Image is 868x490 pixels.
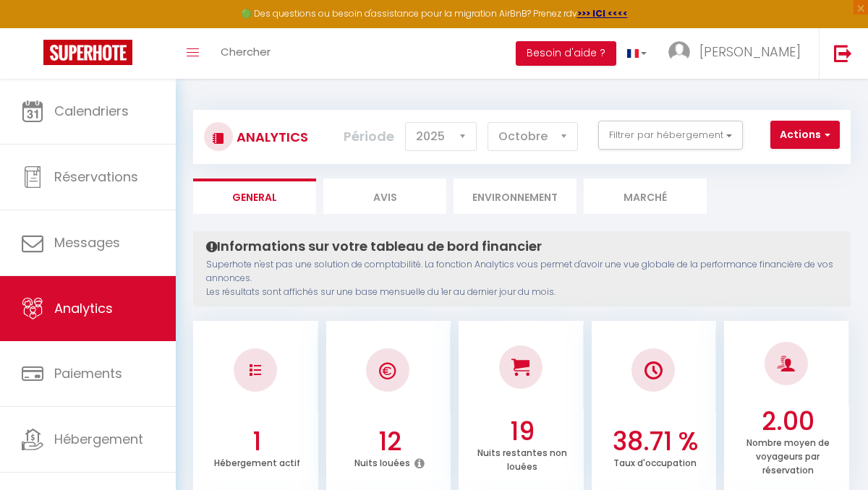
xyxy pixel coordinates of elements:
li: Environnement [454,179,576,214]
button: Besoin d'aide ? [516,41,616,66]
span: Analytics [54,299,113,317]
li: Marché [584,179,707,214]
p: Nuits restantes non louées [477,444,567,473]
h3: 38.71 % [597,426,712,457]
h3: 2.00 [731,406,846,437]
p: Nuits louées [354,454,410,469]
p: Hébergement actif [214,454,300,469]
p: Superhote n'est pas une solution de comptabilité. La fonction Analytics vous permet d'avoir une v... [206,258,838,299]
h3: Analytics [233,121,308,153]
a: ... [PERSON_NAME] [658,28,819,79]
button: Filtrer par hébergement [598,121,743,150]
img: NO IMAGE [250,364,261,376]
h4: Informations sur votre tableau de bord financier [206,238,838,254]
img: ... [668,41,690,63]
span: Calendriers [54,102,129,120]
a: Chercher [210,28,281,79]
img: Super Booking [43,40,132,65]
button: Actions [770,121,840,150]
p: Nombre moyen de voyageurs par réservation [746,434,830,476]
span: [PERSON_NAME] [699,43,801,61]
li: Avis [323,179,446,214]
h3: 1 [200,426,315,457]
p: Taux d'occupation [613,454,697,469]
h3: 19 [465,416,580,447]
label: Période [344,121,394,152]
span: Messages [54,233,120,252]
span: Chercher [221,44,271,59]
span: Hébergement [54,430,143,448]
img: logout [834,44,852,62]
span: Paiements [54,364,122,382]
span: Réservations [54,168,138,186]
li: General [193,179,316,214]
h3: 12 [332,426,447,457]
a: >>> ICI <<<< [577,7,628,20]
